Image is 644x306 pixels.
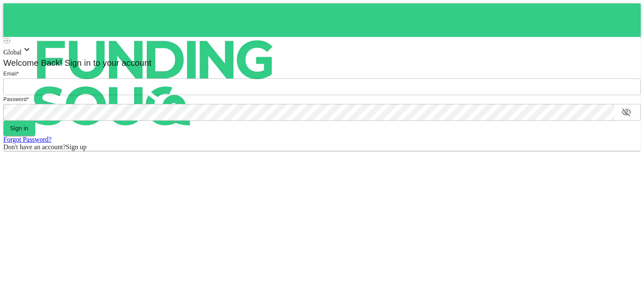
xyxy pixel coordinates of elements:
button: Sign in [3,121,35,136]
span: Sign up [66,143,86,150]
span: Welcome Back! [3,58,62,67]
input: password [3,104,615,121]
span: Don't have an account? [3,143,66,150]
input: email [3,78,641,95]
div: Global [3,44,641,56]
span: Sign in to your account [62,58,152,67]
span: Password [3,96,27,102]
img: logo [3,3,305,163]
a: Forgot Password? [3,136,52,143]
a: logo [3,3,641,37]
span: Email [3,71,17,77]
